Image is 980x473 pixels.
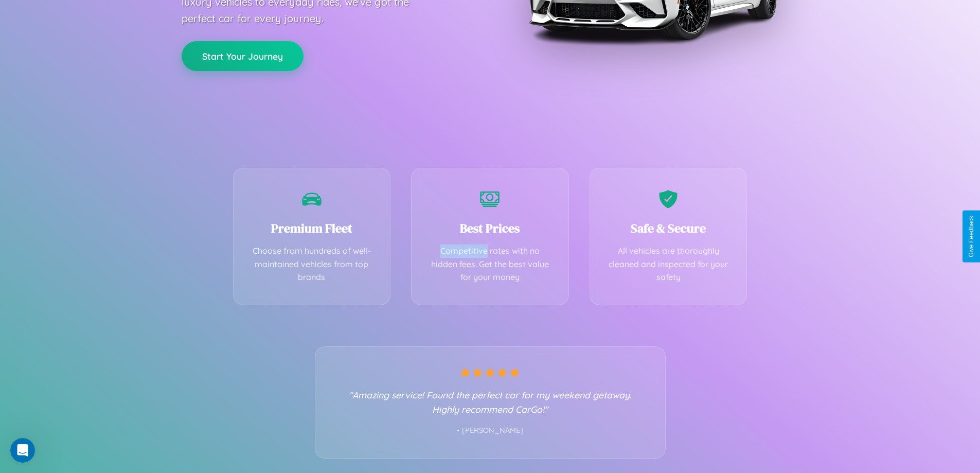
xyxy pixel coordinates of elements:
p: "Amazing service! Found the perfect car for my weekend getaway. Highly recommend CarGo!" [336,388,645,416]
p: All vehicles are thoroughly cleaned and inspected for your safety [605,244,732,284]
iframe: Intercom live chat [10,438,35,463]
h3: Safe & Secure [605,220,732,237]
h3: Premium Fleet [249,220,375,237]
p: Competitive rates with no hidden fees. Get the best value for your money [427,244,553,284]
p: Choose from hundreds of well-maintained vehicles from top brands [249,244,375,284]
button: Start Your Journey [182,41,304,71]
p: - [PERSON_NAME] [336,424,645,437]
div: Give Feedback [968,216,975,257]
h3: Best Prices [427,220,553,237]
